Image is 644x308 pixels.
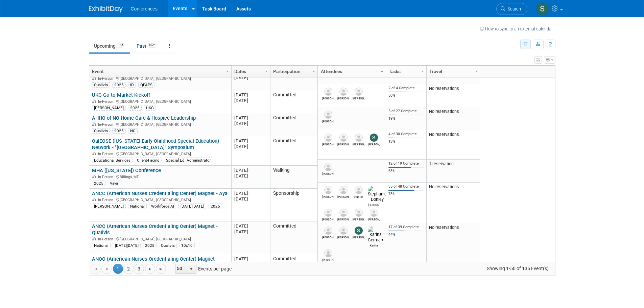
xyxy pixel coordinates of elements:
div: Sherry Kolb [353,235,364,239]
span: 1024 [147,43,158,48]
span: Showing 1-50 of 135 Event(s) [480,264,555,273]
img: Dorothy Smith [324,88,332,96]
div: [GEOGRAPHIC_DATA], [GEOGRAPHIC_DATA] [92,151,228,157]
div: [GEOGRAPHIC_DATA], [GEOGRAPHIC_DATA] [92,75,228,81]
img: Christina Alkhass [355,134,363,142]
span: - [248,223,249,229]
img: In-Person Event [92,152,96,155]
span: Go to the last page [158,266,164,272]
div: 63% [388,169,424,173]
a: CalECSE ([US_STATE] Early Childhood Special Education) Network - "[GEOGRAPHIC_DATA]" Symposium [92,138,219,150]
a: Column Settings [419,66,426,76]
div: 2025 [143,243,157,248]
span: select [189,266,194,272]
div: 4 of 30 Complete [388,132,424,137]
div: Adair Hoenig [368,217,380,221]
a: Travel [429,66,476,77]
img: Joe Dunmire [324,111,332,119]
div: 73% [388,192,424,196]
div: Dorothy Smith [322,96,334,100]
div: National [128,204,147,209]
span: Column Settings [474,69,479,74]
span: Column Settings [225,69,230,74]
span: No reservations [429,225,459,230]
div: 2025 [112,128,126,134]
div: Melissa Nicholson [322,194,334,198]
a: Dates [234,66,266,77]
img: In-Person Event [92,175,96,178]
img: Courtney Norman [324,134,332,142]
div: 2025 [128,105,142,111]
div: Darcy Suarez [322,217,334,221]
span: - [248,138,249,143]
div: 19% [388,116,424,121]
img: In-Person Event [92,99,96,103]
div: Billings, MT [92,174,228,180]
span: Search [505,6,521,11]
span: 50 [175,264,187,274]
span: - [248,256,249,261]
td: Committed [270,113,317,136]
div: Michael Heal [322,171,334,175]
div: [GEOGRAPHIC_DATA], [GEOGRAPHIC_DATA] [92,121,228,127]
span: 135 [116,43,125,48]
img: Jennifer VanGelder [355,209,363,217]
div: 35 of 48 Complete [388,184,424,189]
div: Vaya [108,181,120,186]
a: 3 [134,264,144,274]
div: Sarah Paul [337,142,349,146]
div: Workforce AI [149,204,176,209]
img: Michael Heal [324,163,332,171]
div: ID [128,82,136,88]
a: Upcoming135 [89,40,130,52]
span: In-Person [98,175,115,179]
div: [DATE] [234,256,267,262]
div: 10x10 [179,243,195,248]
div: Client-Facing [135,158,162,163]
div: Ginny Chiesa [353,96,364,100]
a: How to sync to an external calendar... [480,26,555,31]
div: [PERSON_NAME] [92,204,126,209]
a: Column Settings [310,66,317,76]
div: [DATE] [234,144,267,149]
div: [DATE] [234,229,267,235]
span: - [248,115,249,120]
img: Sarah Paul [339,134,348,142]
div: Rob Kitto [322,235,334,239]
div: Jen McHugh [322,257,334,262]
a: Go to the next page [145,264,155,274]
div: [DATE] [234,190,267,196]
div: Educational Services [92,158,133,163]
img: Adair Hoenig [370,209,378,217]
div: Karina German [368,243,380,247]
div: Christina Alkhass [353,142,364,146]
a: Column Settings [263,66,270,76]
img: Rob Kitto [324,227,332,235]
span: In-Person [98,99,115,104]
span: In-Person [98,152,115,156]
img: Sonya Garcia [536,2,549,15]
td: Committed [270,221,317,254]
a: Tasks [389,66,422,77]
span: In-Person [98,122,115,127]
img: Sherry Kolb [355,227,363,235]
div: 5 of 27 Complete [388,109,424,114]
div: [DATE] [234,98,267,103]
div: 12 of 19 Complete [388,161,424,166]
a: Event [92,66,227,77]
span: Go to the next page [147,266,153,272]
span: No reservations [429,184,459,189]
div: Marty Welp [337,235,349,239]
div: Jennifer VanGelder [353,217,364,221]
div: Qualivis [159,243,177,248]
td: Walking [270,166,317,189]
div: [DATE][DATE] [178,204,206,209]
span: No reservations [429,109,459,114]
div: Hunter Hawley [353,194,364,198]
img: Marty Welp [339,227,348,235]
div: [DATE] [234,138,267,144]
div: Qualivis [92,82,110,88]
span: Column Settings [420,69,425,74]
td: Committed [270,67,317,90]
div: 13% [388,139,424,144]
